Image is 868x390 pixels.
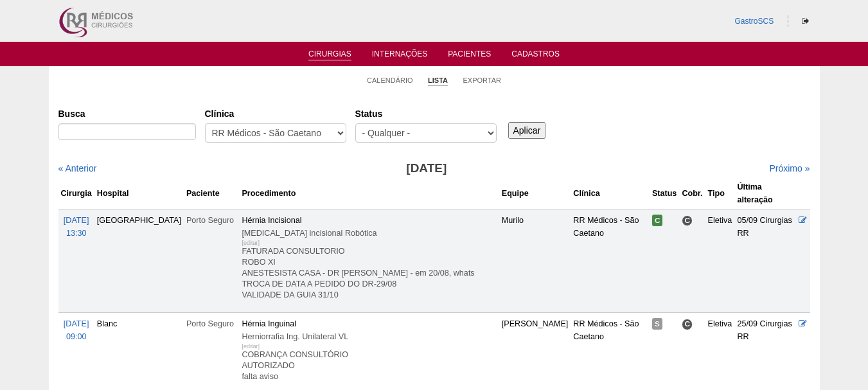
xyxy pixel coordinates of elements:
[571,209,650,312] td: RR Médicos - São Caetano
[242,227,496,240] div: [MEDICAL_DATA] incisional Robótica
[58,178,94,209] th: Cirurgia
[679,178,705,209] th: Cobr.
[508,122,546,139] input: Aplicar
[682,215,693,226] span: Consultório
[372,49,428,62] a: Internações
[184,178,239,209] th: Paciente
[799,319,807,328] a: Editar
[650,178,680,209] th: Status
[769,163,810,173] a: Próximo »
[705,178,735,209] th: Tipo
[308,49,351,60] a: Cirurgias
[66,332,87,341] span: 09:00
[66,229,87,238] span: 13:30
[94,178,184,209] th: Hospital
[64,319,89,341] a: [DATE] 09:00
[64,216,89,225] span: [DATE]
[652,215,663,226] span: Confirmada
[58,107,196,120] label: Busca
[58,163,97,173] a: « Anterior
[238,159,614,178] h3: [DATE]
[94,209,184,312] td: [GEOGRAPHIC_DATA]
[64,319,89,328] span: [DATE]
[186,214,236,227] div: Porto Seguro
[571,178,650,209] th: Clínica
[242,246,496,301] p: FATURADA CONSULTORIO ROBO XI ANESTESISTA CASA - DR [PERSON_NAME] - em 20/08, whats TROCA DE DATA ...
[734,178,796,209] th: Última alteração
[682,319,693,330] span: Consultório
[205,107,346,120] label: Clínica
[799,216,807,225] a: Editar
[448,49,491,62] a: Pacientes
[58,123,196,140] input: Digite os termos que você deseja procurar.
[734,209,796,312] td: 05/09 Cirurgias RR
[367,76,413,85] a: Calendário
[705,209,735,312] td: Eletiva
[242,236,260,249] div: [editar]
[64,216,89,238] a: [DATE] 13:30
[239,178,499,209] th: Procedimento
[499,209,571,312] td: Murilo
[734,17,774,26] a: GastroSCS
[802,17,809,25] i: Sair
[239,209,499,312] td: Hérnia Incisional
[242,340,260,353] div: [editar]
[511,49,560,62] a: Cadastros
[652,318,662,330] span: Suspensa
[463,76,501,85] a: Exportar
[242,330,496,343] div: Herniorrafia Ing. Unilateral VL
[428,76,448,85] a: Lista
[186,317,236,330] div: Porto Seguro
[242,350,496,382] p: COBRANÇA CONSULTÓRIO AUTORIZADO falta aviso
[499,178,571,209] th: Equipe
[355,107,497,120] label: Status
